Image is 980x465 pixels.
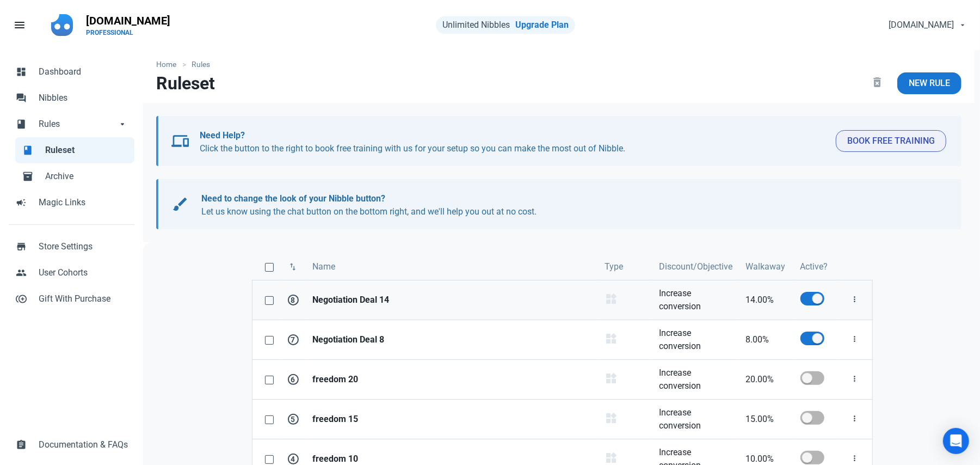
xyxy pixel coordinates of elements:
span: User Cohorts [39,266,128,279]
a: assignmentDocumentation & FAQs [9,432,134,458]
a: [DOMAIN_NAME]PROFESSIONAL [79,9,177,41]
span: brush [171,195,189,213]
a: Increase conversion [653,280,739,320]
p: Click the button to the right to book free training with us for your setup so you can make the mo... [200,129,827,155]
span: book [16,118,27,129]
span: inventory_2 [22,170,33,181]
span: Dashboard [39,65,128,78]
a: campaignMagic Links [9,189,134,216]
a: Negotiation Deal 8 [306,320,599,359]
span: assignment [16,438,27,449]
span: widgets [605,412,618,425]
span: widgets [605,372,618,385]
span: widgets [605,292,618,305]
span: [DOMAIN_NAME] [889,19,954,32]
span: Walkaway [746,260,786,273]
span: Store Settings [39,240,128,253]
span: people [16,266,27,277]
b: Need to change the look of your Nibble button? [202,193,386,204]
a: Increase conversion [653,320,739,359]
h1: Ruleset [156,74,215,93]
span: control_point_duplicate [16,292,27,303]
span: campaign [16,196,27,207]
strong: freedom 15 [313,413,592,426]
strong: Negotiation Deal 14 [313,293,592,307]
button: delete_forever [861,72,893,94]
p: [DOMAIN_NAME] [86,13,170,28]
span: 6 [288,374,299,385]
a: control_point_duplicateGift With Purchase [9,286,134,312]
button: Book Free Training [836,130,946,152]
span: delete_forever [871,76,884,89]
a: Upgrade Plan [515,20,569,30]
div: Open Intercom Messenger [943,428,969,454]
span: 5 [288,414,299,425]
span: forum [16,91,27,102]
span: Nibbles [39,91,128,105]
span: Name [313,260,336,273]
span: Type [605,260,624,273]
strong: Negotiation Deal 8 [313,333,592,346]
a: bookRulesarrow_drop_down [9,111,134,137]
a: 8.00% [739,320,794,359]
a: storeStore Settings [9,234,134,260]
span: Active? [800,260,828,273]
span: Discount/Objective [660,260,733,273]
span: 7 [288,334,299,345]
nav: breadcrumbs [143,50,975,72]
a: forumNibbles [9,85,134,111]
span: menu [13,19,26,32]
p: Let us know using the chat button on the bottom right, and we'll help you out at no cost. [202,192,936,218]
span: widgets [605,332,618,345]
a: Increase conversion [653,360,739,399]
span: Rules [39,118,117,131]
a: 15.00% [739,400,794,439]
span: book [22,144,33,155]
span: arrow_drop_down [117,118,128,129]
b: Need Help? [200,130,245,140]
a: 14.00% [739,280,794,320]
a: dashboardDashboard [9,59,134,85]
a: freedom 15 [306,400,599,439]
span: Book Free Training [847,134,935,148]
span: swap_vert [288,262,298,272]
a: Home [156,59,182,70]
span: Gift With Purchase [39,292,128,305]
span: Documentation & FAQs [39,438,128,451]
a: 20.00% [739,360,794,399]
a: Increase conversion [653,400,739,439]
a: Negotiation Deal 14 [306,280,599,320]
span: devices [171,132,189,150]
span: Archive [45,170,128,183]
span: 4 [288,454,299,464]
span: dashboard [16,65,27,76]
strong: freedom 20 [313,373,592,386]
span: store [16,240,27,251]
a: bookRuleset [15,137,134,163]
a: inventory_2Archive [15,163,134,189]
span: 8 [288,295,299,305]
span: widgets [605,451,618,464]
a: freedom 20 [306,360,599,399]
span: Magic Links [39,196,128,209]
p: PROFESSIONAL [86,28,170,37]
span: Ruleset [45,144,128,157]
a: New Rule [897,72,961,94]
span: Unlimited Nibbles [442,20,510,30]
button: [DOMAIN_NAME] [879,14,973,36]
a: peopleUser Cohorts [9,260,134,286]
span: New Rule [909,77,950,90]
